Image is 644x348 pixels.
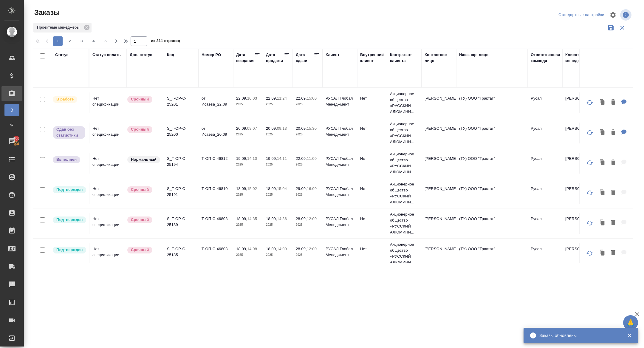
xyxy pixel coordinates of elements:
td: [PERSON_NAME] [422,213,456,234]
div: Клиентские менеджеры [565,52,594,64]
p: 18.09, [236,186,247,191]
p: 15:00 [307,96,317,100]
p: 15:04 [277,186,287,191]
p: Акционерное общество «РУССКИЙ АЛЮМИНИ... [390,242,419,265]
td: Нет спецификации [89,183,127,204]
button: Закрыть [623,333,635,338]
button: Обновить [583,246,597,260]
div: Выставляет ПМ после принятия заказа от КМа [52,95,86,103]
div: Выставляет ПМ, когда заказ сдан КМу, но начисления еще не проведены [52,126,86,140]
td: [PERSON_NAME] [422,92,456,113]
button: 5 [101,36,110,46]
p: 2025 [296,162,320,168]
button: 🙏 [623,315,638,330]
p: Срочный [131,247,149,253]
p: 15:30 [307,126,317,131]
p: 14:09 [277,247,287,251]
p: Выполнен [56,157,77,163]
p: S_T-OP-C-25200 [167,126,196,137]
span: Посмотреть информацию [620,9,633,21]
button: Клонировать [597,157,608,169]
div: Статус оплаты [92,52,122,58]
td: [PERSON_NAME] [422,153,456,174]
p: 28.09, [296,247,307,251]
div: Наше юр. лицо [459,52,489,58]
p: Нет [360,156,384,162]
p: РУСАЛ Глобал Менеджмент [326,246,354,258]
p: Срочный [131,187,149,193]
span: 2 [65,38,75,44]
p: 12:00 [307,247,317,251]
p: 14:10 [247,156,257,161]
td: [PERSON_NAME] [562,213,597,234]
td: [PERSON_NAME] [562,183,597,204]
p: 15:02 [247,186,257,191]
p: S_T-OP-C-25201 [167,95,196,107]
p: 14:11 [277,156,287,161]
td: Русал [528,123,562,143]
td: Нет спецификации [89,92,127,113]
span: В [7,107,16,113]
button: Удалить [608,187,618,199]
p: 2025 [266,252,290,258]
p: 14:36 [277,216,287,221]
td: [PERSON_NAME] [562,153,597,174]
td: Т-ОП-С-46812 [199,153,233,174]
div: Выставляется автоматически, если на указанный объем услуг необходимо больше времени в стандартном... [127,95,161,103]
button: Клонировать [597,217,608,229]
button: 4 [89,36,98,46]
td: Т-ОП-С-46810 [199,183,233,204]
p: 2025 [236,101,260,107]
div: Выставляет ПМ после сдачи и проведения начислений. Последний этап для ПМа [52,156,86,164]
p: Срочный [131,217,149,223]
div: Выставляет КМ после уточнения всех необходимых деталей и получения согласия клиента на запуск. С ... [52,186,86,194]
p: 14:35 [247,216,257,221]
span: из 311 страниц [151,37,180,46]
div: Выставляет КМ после уточнения всех необходимых деталей и получения согласия клиента на запуск. С ... [52,216,86,224]
td: Т-ОП-С-46803 [199,243,233,264]
p: Нормальный [131,157,157,163]
p: Акционерное общество «РУССКИЙ АЛЮМИНИ... [390,121,419,145]
div: Дата продажи [266,52,284,64]
p: РУСАЛ Глобал Менеджмент [326,95,354,107]
p: РУСАЛ Глобал Менеджмент [326,186,354,198]
td: Русал [528,243,562,264]
div: Выставляется автоматически, если на указанный объем услуг необходимо больше времени в стандартном... [127,246,161,254]
div: Внутренний клиент [360,52,384,64]
div: Статус [55,52,69,58]
p: 2025 [266,222,290,228]
span: 100 [10,135,23,141]
p: 22.09, [236,96,247,100]
p: РУСАЛ Глобал Менеджмент [326,156,354,168]
td: [PERSON_NAME] [422,183,456,204]
td: (ТУ) ООО "Трактат" [456,183,528,204]
td: (ТУ) ООО "Трактат" [456,153,528,174]
p: 2025 [266,162,290,168]
p: 20.09, [236,126,247,131]
p: 22.09, [296,96,307,100]
div: Дата создания [236,52,254,64]
td: (ТУ) ООО "Трактат" [456,92,528,113]
p: 2025 [296,132,320,137]
div: Дата сдачи [296,52,314,64]
button: Удалить [608,157,618,169]
td: Нет спецификации [89,213,127,234]
td: Нет спецификации [89,123,127,143]
p: 22.09, [296,156,307,161]
button: Удалить [608,217,618,229]
td: Т-ОП-С-46808 [199,213,233,234]
div: Код [167,52,174,58]
p: 16:00 [307,186,317,191]
td: Русал [528,92,562,113]
td: [PERSON_NAME] [562,243,597,264]
p: Подтвержден [56,217,83,223]
p: 18.09, [266,186,277,191]
p: Подтвержден [56,187,83,193]
div: Контактное лицо [425,52,453,64]
p: Нет [360,216,384,222]
p: В работе [56,96,74,102]
span: 4 [89,38,98,44]
span: Настроить таблицу [606,8,620,22]
a: В [4,104,19,116]
p: Акционерное общество «РУССКИЙ АЛЮМИНИ... [390,211,419,235]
